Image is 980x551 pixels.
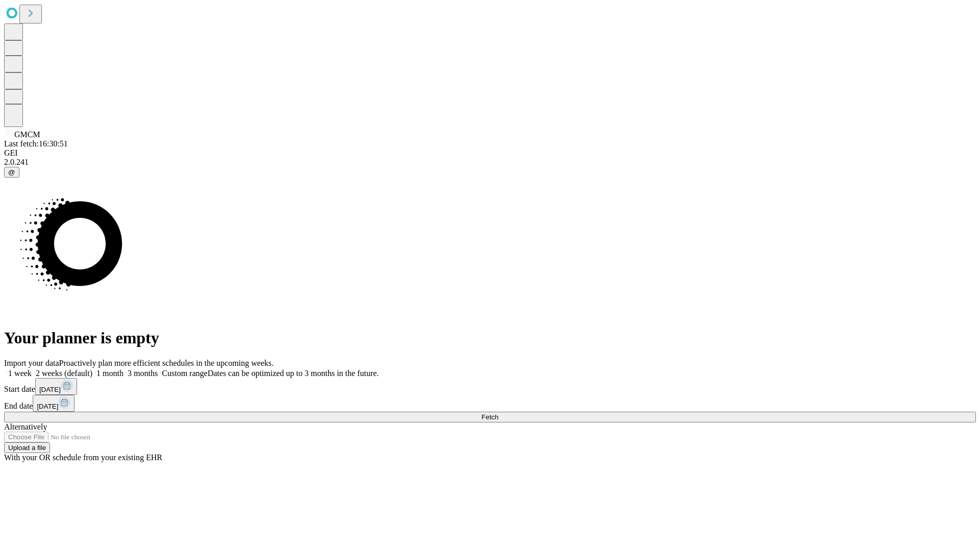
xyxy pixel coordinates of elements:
[8,369,32,378] span: 1 week
[4,422,47,431] span: Alternatively
[4,148,976,158] div: GEI
[4,442,50,453] button: Upload a file
[4,395,976,412] div: End date
[4,167,19,178] button: @
[4,329,976,347] h1: Your planner is empty
[4,139,68,148] span: Last fetch: 16:30:51
[14,130,40,139] span: GMCM
[4,359,59,367] span: Import your data
[4,378,976,395] div: Start date
[35,378,77,395] button: [DATE]
[128,369,158,378] span: 3 months
[4,453,162,462] span: With your OR schedule from your existing EHR
[33,395,75,412] button: [DATE]
[481,413,498,421] span: Fetch
[36,369,92,378] span: 2 weeks (default)
[96,369,124,378] span: 1 month
[4,412,976,422] button: Fetch
[162,369,207,378] span: Custom range
[208,369,379,378] span: Dates can be optimized up to 3 months in the future.
[8,168,15,176] span: @
[37,403,58,410] span: [DATE]
[39,386,61,393] span: [DATE]
[4,158,976,167] div: 2.0.241
[59,359,274,367] span: Proactively plan more efficient schedules in the upcoming weeks.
